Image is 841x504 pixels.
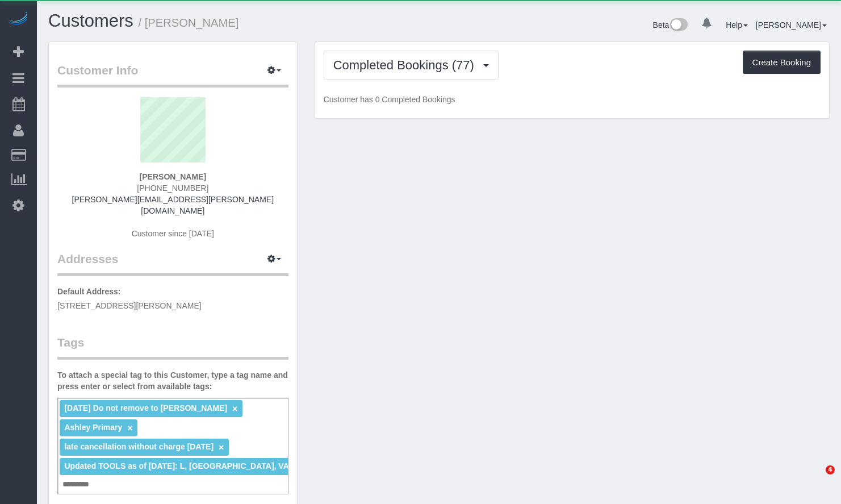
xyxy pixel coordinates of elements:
[64,461,364,470] span: Updated TOOLS as of [DATE]: L, [GEOGRAPHIC_DATA], VAC - Client confirmed
[333,58,480,72] span: Completed Bookings (77)
[48,11,133,31] a: Customers
[127,423,132,433] a: ×
[64,403,227,413] span: [DATE] Do not remove to [PERSON_NAME]
[139,16,239,29] small: / [PERSON_NAME]
[137,184,208,193] span: [PHONE_NUMBER]
[140,172,206,181] strong: [PERSON_NAME]
[7,11,30,27] img: Automaid Logo
[57,286,121,297] label: Default Address:
[324,51,499,80] button: Completed Bookings (77)
[826,465,835,474] span: 4
[756,20,827,30] a: [PERSON_NAME]
[219,443,224,452] a: ×
[232,404,237,414] a: ×
[57,369,288,392] label: To attach a special tag to this Customer, type a tag name and press enter or select from availabl...
[669,18,688,33] img: New interface
[57,62,288,88] legend: Customer Info
[324,94,821,105] p: Customer has 0 Completed Bookings
[57,334,288,360] legend: Tags
[653,20,688,30] a: Beta
[802,465,830,493] iframe: Intercom live chat
[132,229,214,238] span: Customer since [DATE]
[72,195,274,215] a: [PERSON_NAME][EMAIL_ADDRESS][PERSON_NAME][DOMAIN_NAME]
[57,301,202,310] span: [STREET_ADDRESS][PERSON_NAME]
[726,20,748,30] a: Help
[64,423,122,432] span: Ashley Primary
[743,51,821,74] button: Create Booking
[64,442,214,451] span: late cancellation without charge [DATE]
